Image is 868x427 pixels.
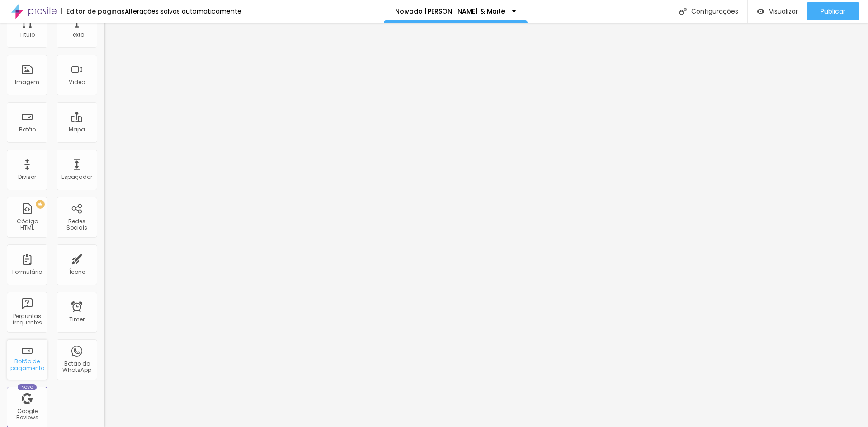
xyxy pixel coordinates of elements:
[9,358,45,371] div: Botão de pagamento
[18,384,37,390] div: Novo
[69,79,85,85] div: Vídeo
[9,408,45,421] div: Google Reviews
[69,316,85,323] div: Timer
[12,269,42,275] div: Formulário
[9,218,45,231] div: Código HTML
[679,8,687,15] img: Icone
[15,79,39,85] div: Imagem
[19,32,35,38] div: Título
[9,313,45,326] div: Perguntas frequentes
[18,174,36,180] div: Divisor
[125,8,241,14] div: Alterações salvas automaticamente
[757,8,764,15] img: view-1.svg
[748,2,807,20] button: Visualizar
[59,361,94,374] div: Botão do WhatsApp
[70,32,84,38] div: Texto
[807,2,859,20] button: Publicar
[395,8,505,14] p: Noivado [PERSON_NAME] & Maitê
[59,218,94,231] div: Redes Sociais
[69,127,85,133] div: Mapa
[61,174,92,180] div: Espaçador
[821,8,845,15] span: Publicar
[61,8,125,14] div: Editor de páginas
[104,23,868,427] iframe: Editor
[769,8,798,15] span: Visualizar
[19,127,36,133] div: Botão
[69,269,85,275] div: Ícone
